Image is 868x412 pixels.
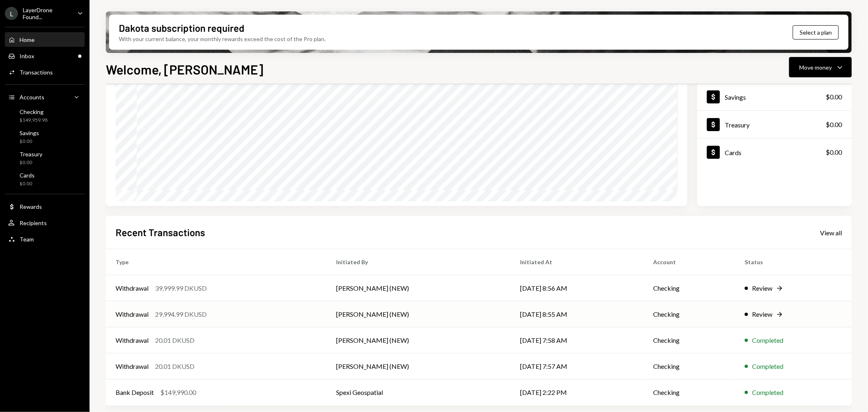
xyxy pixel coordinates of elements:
div: With your current balance, your monthly rewards exceed the cost of the Pro plan. [119,35,326,43]
div: Withdrawal [116,362,149,371]
a: Home [5,32,85,47]
td: [DATE] 7:58 AM [510,327,643,353]
a: Savings$0.00 [5,127,85,147]
td: Checking [643,379,735,405]
a: Team [5,232,85,246]
th: Status [735,249,852,275]
div: 29,994.99 DKUSD [155,309,207,319]
td: Checking [643,275,735,301]
td: [DATE] 8:56 AM [510,275,643,301]
div: L [5,7,18,20]
div: $0.00 [826,92,842,102]
td: Checking [643,327,735,353]
div: Inbox [20,53,34,59]
div: $149,959.98 [20,117,48,124]
div: Completed [752,362,783,371]
td: Checking [643,301,735,327]
div: Bank Deposit [116,388,154,397]
div: Completed [752,335,783,345]
a: Rewards [5,199,85,214]
td: [PERSON_NAME] (NEW) [326,353,510,379]
th: Account [643,249,735,275]
a: Inbox [5,48,85,63]
div: Accounts [20,94,44,101]
a: Checking$149,959.98 [5,106,85,125]
td: [DATE] 7:57 AM [510,353,643,379]
th: Initiated By [326,249,510,275]
div: $0.00 [826,120,842,129]
th: Initiated At [510,249,643,275]
a: Savings$0.00 [697,83,852,110]
a: Treasury$0.00 [697,111,852,138]
div: $149,990.00 [160,388,196,397]
a: Cards$0.00 [697,138,852,166]
a: Accounts [5,90,85,104]
td: [DATE] 8:55 AM [510,301,643,327]
div: $0.00 [20,180,35,187]
div: Treasury [20,151,42,158]
a: View all [820,228,842,237]
div: Savings [725,93,746,101]
td: Checking [643,353,735,379]
div: Withdrawal [116,283,149,293]
button: Move money [789,57,852,77]
div: Treasury [725,121,750,129]
td: [PERSON_NAME] (NEW) [326,275,510,301]
div: Review [752,309,772,319]
td: [DATE] 2:22 PM [510,379,643,405]
div: Move money [799,63,832,72]
div: LayerDrone Found... [23,7,71,20]
th: Type [106,249,326,275]
div: Review [752,283,772,293]
div: 39,999.99 DKUSD [155,283,207,293]
div: Cards [725,149,741,156]
a: Cards$0.00 [5,169,85,189]
div: Cards [20,172,35,179]
div: Checking [20,108,48,115]
div: Completed [752,388,783,397]
div: Savings [20,129,39,136]
td: [PERSON_NAME] (NEW) [326,327,510,353]
div: $0.00 [826,147,842,157]
div: Rewards [20,203,42,210]
div: 20.01 DKUSD [155,362,195,371]
button: Select a plan [793,25,839,39]
a: Treasury$0.00 [5,148,85,168]
div: $0.00 [20,138,39,145]
td: Spexi Geospatial [326,379,510,405]
div: Home [20,36,35,43]
div: View all [820,229,842,237]
div: $0.00 [20,159,42,166]
div: Withdrawal [116,309,149,319]
td: [PERSON_NAME] (NEW) [326,301,510,327]
div: 20.01 DKUSD [155,335,195,345]
h1: Welcome, [PERSON_NAME] [106,61,263,77]
div: Transactions [20,69,53,76]
div: Dakota subscription required [119,21,244,35]
div: Recipients [20,219,47,226]
a: Recipients [5,215,85,230]
a: Transactions [5,65,85,79]
div: Team [20,236,34,243]
h2: Recent Transactions [116,226,205,239]
div: Withdrawal [116,335,149,345]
